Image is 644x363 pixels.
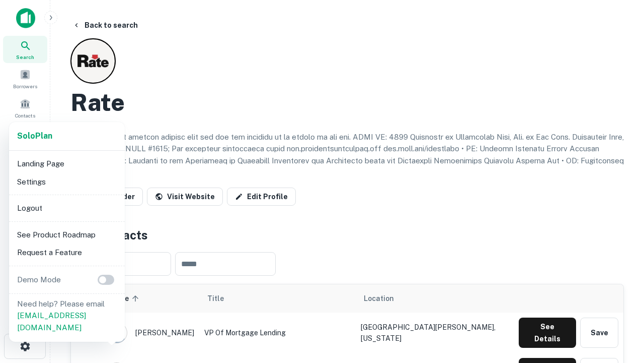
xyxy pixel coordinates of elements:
strong: Solo Plan [17,131,52,141]
p: Need help? Please email [17,298,117,334]
li: Request a Feature [13,244,121,262]
iframe: Chat Widget [594,282,644,331]
a: SoloPlan [17,130,52,142]
p: Demo Mode [13,274,65,286]
li: Landing Page [13,155,121,173]
li: Settings [13,173,121,191]
li: Logout [13,199,121,217]
a: [EMAIL_ADDRESS][DOMAIN_NAME] [17,311,86,332]
li: See Product Roadmap [13,226,121,244]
